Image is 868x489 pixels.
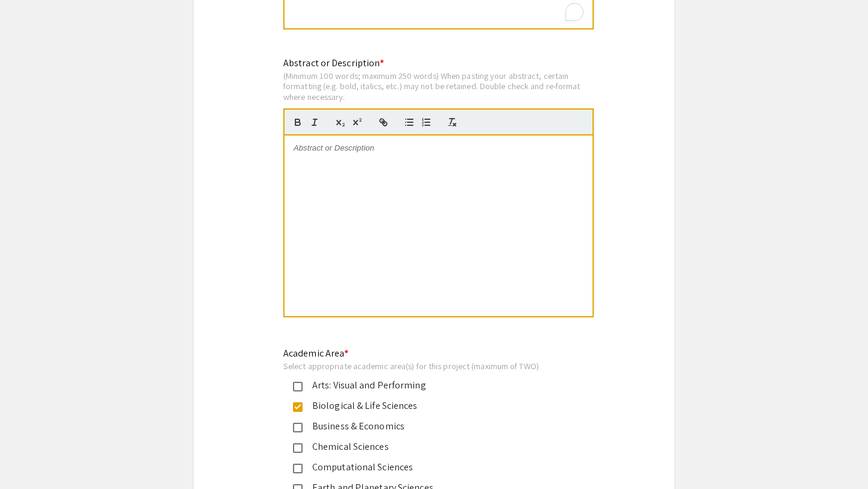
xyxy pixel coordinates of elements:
[303,378,556,393] div: Arts: Visual and Performing
[283,361,565,372] div: Select appropriate academic area(s) for this project (maximum of TWO)
[303,419,556,434] div: Business & Economics
[9,435,51,480] iframe: Chat
[303,399,556,413] div: Biological & Life Sciences
[283,57,384,69] mat-label: Abstract or Description
[303,460,556,475] div: Computational Sciences
[303,440,556,454] div: Chemical Sciences
[283,70,594,102] div: (Minimum 100 words; maximum 250 words) When pasting your abstract, certain formatting (e.g. bold,...
[283,347,348,360] mat-label: Academic Area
